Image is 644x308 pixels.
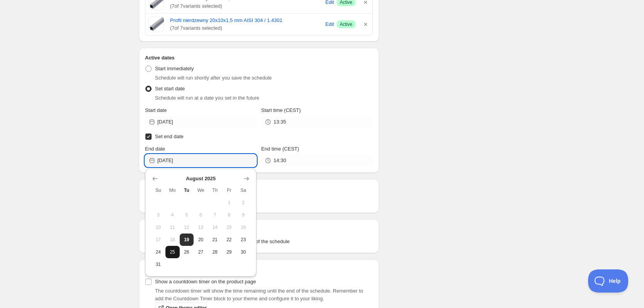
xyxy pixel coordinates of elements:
span: 24 [154,249,162,255]
iframe: Toggle Customer Support [588,269,629,293]
span: 12 [183,224,191,230]
button: Monday August 18 2025 [165,234,180,246]
span: Schedule will run at a date you set in the future [155,95,259,101]
span: Set end date [155,134,184,139]
th: Monday [165,184,180,196]
span: 15 [225,224,233,230]
button: Thursday August 28 2025 [208,246,222,258]
button: Thursday August 21 2025 [208,234,222,246]
button: Saturday August 30 2025 [236,246,251,258]
button: Monday August 25 2025 [165,246,180,258]
span: Show a countdown timer on the product page [155,279,256,284]
span: 3 [154,212,162,218]
span: Edit [325,20,334,28]
span: Active [340,21,352,27]
th: Friday [222,184,236,196]
button: Saturday August 23 2025 [236,234,251,246]
span: 10 [154,224,162,230]
span: 25 [169,249,177,255]
span: 13 [197,224,205,230]
p: The countdown timer will show the time remaining until the end of the schedule. Remember to add t... [155,287,373,303]
button: Saturday August 16 2025 [236,221,251,234]
button: Saturday August 9 2025 [236,209,251,221]
button: Tuesday August 26 2025 [180,246,194,258]
span: 31 [154,261,162,267]
span: 9 [239,212,248,218]
button: Sunday August 31 2025 [151,258,165,271]
span: ( 7 of 7 variants selected) [170,2,323,10]
span: 11 [169,224,177,230]
span: Schedule will run shortly after you save the schedule [155,75,272,81]
span: 20 [197,237,205,243]
span: 1 [225,200,233,206]
button: Friday August 22 2025 [222,234,236,246]
span: 23 [239,237,248,243]
span: 19 [183,237,191,243]
h2: Countdown timer [145,266,373,273]
button: Wednesday August 27 2025 [194,246,208,258]
button: Friday August 15 2025 [222,221,236,234]
span: Sa [239,187,248,193]
button: Sunday August 3 2025 [151,209,165,221]
span: 5 [183,212,191,218]
span: 7 [211,212,219,218]
h2: Active dates [145,54,373,62]
span: End time (CEST) [261,146,299,152]
button: Saturday August 2 2025 [236,196,251,209]
span: Start date [145,107,167,113]
button: Edit [324,18,335,30]
span: 6 [197,212,205,218]
button: Sunday August 17 2025 [151,234,165,246]
button: Tuesday August 12 2025 [180,221,194,234]
span: 8 [225,212,233,218]
span: 30 [239,249,248,255]
h2: Tags [145,225,373,233]
button: Wednesday August 13 2025 [194,221,208,234]
span: 27 [197,249,205,255]
img: Kwadratowy zamknięty profil nierdzewny ujęty pod kątem na białym tle [148,17,164,32]
th: Saturday [236,184,251,196]
button: Sunday August 10 2025 [151,221,165,234]
th: Sunday [151,184,165,196]
th: Tuesday [180,184,194,196]
span: Start time (CEST) [261,107,301,113]
span: End date [145,146,165,152]
h2: Repeating [145,185,373,193]
span: 2 [239,200,248,206]
button: Monday August 11 2025 [165,221,180,234]
button: Monday August 4 2025 [165,209,180,221]
button: Show next month, September 2025 [241,173,252,184]
button: Friday August 29 2025 [222,246,236,258]
button: Sunday August 24 2025 [151,246,165,258]
span: 17 [154,237,162,243]
button: Today Tuesday August 19 2025 [180,234,194,246]
span: Fr [225,187,233,193]
span: Set start date [155,86,185,91]
th: Wednesday [194,184,208,196]
span: 16 [239,224,248,230]
span: We [197,187,205,193]
button: Thursday August 7 2025 [208,209,222,221]
span: 21 [211,237,219,243]
button: Show previous month, July 2025 [150,173,160,184]
span: 22 [225,237,233,243]
span: 4 [169,212,177,218]
span: Th [211,187,219,193]
button: Tuesday August 5 2025 [180,209,194,221]
th: Thursday [208,184,222,196]
a: Profil nierdzewny 20x10x1,5 mm AISI 304 / 1.4301 [170,17,323,24]
button: Wednesday August 6 2025 [194,209,208,221]
button: Friday August 8 2025 [222,209,236,221]
span: 29 [225,249,233,255]
span: Su [154,187,162,193]
button: Thursday August 14 2025 [208,221,222,234]
span: Tu [183,187,191,193]
button: Wednesday August 20 2025 [194,234,208,246]
span: Mo [169,187,177,193]
button: Friday August 1 2025 [222,196,236,209]
span: 28 [211,249,219,255]
span: Start immediately [155,66,194,71]
span: ( 7 of 7 variants selected) [170,24,323,32]
span: 18 [169,237,177,243]
span: 26 [183,249,191,255]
